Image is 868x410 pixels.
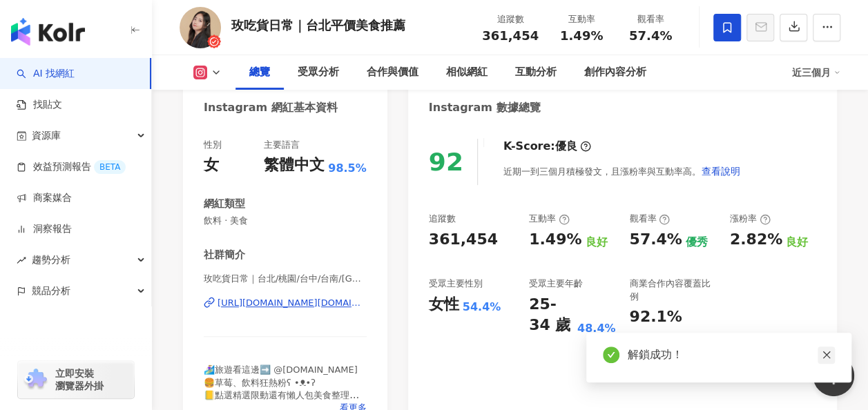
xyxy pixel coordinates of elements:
div: Instagram 網紅基本資料 [204,100,338,115]
span: 98.5% [328,161,367,176]
div: 良好 [585,235,607,250]
div: 主要語言 [264,139,300,151]
span: close [822,350,831,360]
span: check-circle [603,346,619,363]
a: 效益預測報告BETA [17,160,126,174]
div: 觀看率 [629,213,670,225]
div: 追蹤數 [482,12,539,26]
div: K-Score : [503,139,591,154]
div: 良好 [786,235,808,250]
div: 社群簡介 [204,248,245,262]
div: 相似網紅 [446,64,488,81]
div: 54.4% [463,300,501,315]
div: [URL][DOMAIN_NAME][DOMAIN_NAME] [218,297,367,309]
div: 優秀 [686,235,708,250]
span: 飲料 · 美食 [204,215,367,227]
span: rise [17,255,26,265]
span: 57.4% [629,29,672,43]
div: 網紅類型 [204,197,245,211]
button: 查看說明 [701,157,741,185]
div: 解鎖成功！ [628,346,835,363]
div: 受眾分析 [298,64,339,81]
div: 玫吃貨日常｜台北平價美食推薦 [231,17,405,34]
div: 92.1% [629,306,682,328]
div: 361,454 [429,229,498,251]
div: 女 [204,155,219,176]
div: 性別 [204,139,222,151]
span: 競品分析 [32,275,70,306]
div: 1.49% [529,229,581,251]
div: 25-34 歲 [529,294,574,337]
a: [URL][DOMAIN_NAME][DOMAIN_NAME] [204,297,367,309]
span: 立即安裝 瀏覽器外掛 [55,367,104,392]
div: 受眾主要性別 [429,277,483,290]
div: 57.4% [629,229,682,251]
div: 互動率 [529,213,570,225]
div: 2.82% [730,229,782,251]
img: logo [11,18,85,46]
div: 92 [429,148,463,176]
div: Instagram 數據總覽 [429,100,541,115]
div: 受眾主要年齡 [529,277,583,290]
div: 繁體中文 [264,155,325,176]
div: 商業合作內容覆蓋比例 [629,277,715,302]
div: 追蹤數 [429,213,456,225]
div: 合作與價值 [367,64,418,81]
a: 找貼文 [17,98,62,112]
span: 趨勢分析 [32,244,70,275]
div: 優良 [555,139,577,154]
span: 玫吃貨日常｜台北/桃園/台中/台南/[GEOGRAPHIC_DATA]/旅遊美食推薦 [PERSON_NAME],[PERSON_NAME] | mai0721.foodie [204,273,367,285]
a: 洞察報告 [17,222,72,236]
div: 互動分析 [515,64,557,81]
span: 1.49% [560,29,603,43]
div: 女性 [429,294,459,315]
div: 互動率 [555,12,608,26]
a: searchAI 找網紅 [17,67,75,81]
div: 48.4% [577,321,616,336]
a: 商案媒合 [17,191,72,205]
div: 觀看率 [624,12,677,26]
div: 近三個月 [792,61,840,84]
img: KOL Avatar [180,7,221,48]
span: 資源庫 [32,120,61,151]
a: chrome extension立即安裝 瀏覽器外掛 [18,361,134,398]
div: 近期一到三個月積極發文，且漲粉率與互動率高。 [503,157,741,185]
span: 查看說明 [702,166,740,177]
div: 總覽 [249,64,270,81]
div: 創作內容分析 [584,64,646,81]
img: chrome extension [22,369,49,391]
div: 漲粉率 [730,213,771,225]
span: 361,454 [482,28,539,43]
